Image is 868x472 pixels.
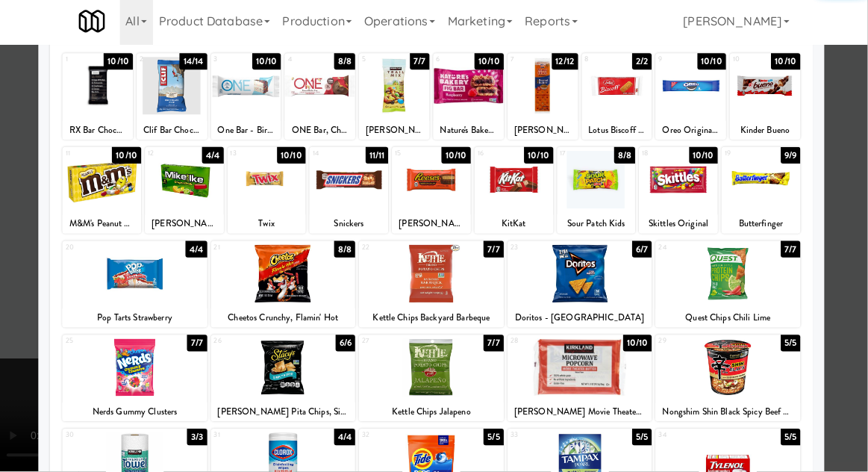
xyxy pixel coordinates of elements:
[562,149,598,162] div: 17
[584,56,654,142] div: 82/2Lotus Biscoff Cookies
[152,217,225,235] div: [PERSON_NAME] and [PERSON_NAME] Original
[657,243,801,329] div: 247/7Quest Chips Chili Lime
[395,217,473,235] div: [PERSON_NAME] Milk Chocolate Peanut Butter
[362,310,506,329] div: Kettle Chips Backyard Barbeque
[191,429,210,446] div: 3/3
[337,56,358,72] div: 8/8
[731,123,801,142] div: Kinder Bueno
[215,403,359,422] div: [PERSON_NAME] Pita Chips, Simply Naked
[67,123,137,142] div: RX Bar Chocolate Sea Salt
[659,310,799,329] div: Quest Chips Chili Lime
[149,149,228,235] div: 124/4[PERSON_NAME] and [PERSON_NAME] Original
[513,243,581,255] div: 23
[217,310,357,329] div: Cheetos Crunchy, Flamin' Hot
[657,336,801,422] div: 295/5Nongshim Shin Black Spicy Beef & Bone Broth
[731,56,801,142] div: 1010/10Kinder Bueno
[70,336,139,349] div: 25
[699,56,728,72] div: 10/10
[559,149,637,235] div: 178/8Sour Patch Kids
[143,123,209,142] div: Clif Bar Chocolate Chip
[510,243,654,329] div: 236/7Doritos - [GEOGRAPHIC_DATA]
[513,56,545,69] div: 7
[513,336,581,349] div: 28
[141,123,211,142] div: Clif Bar Chocolate Chip
[365,336,434,349] div: 27
[781,243,801,259] div: 7/7
[512,123,578,142] div: [PERSON_NAME] Toast Chee Peanut Butter
[587,56,619,69] div: 8
[290,123,356,142] div: ONE Bar, Chocolate Peanut Butter Cup
[215,336,359,422] div: 266/6[PERSON_NAME] Pita Chips, Simply Naked
[67,310,211,329] div: Pop Tarts Strawberry
[69,310,209,329] div: Pop Tarts Strawberry
[218,56,250,69] div: 3
[634,429,653,446] div: 5/5
[218,243,287,255] div: 21
[660,429,728,442] div: 34
[436,123,506,142] div: Nature's Bakery Raspberry Fig Bar
[67,336,211,422] div: 257/7Nerds Gummy Clusters
[364,403,504,422] div: Kettle Chips Jalapeno
[362,56,432,142] div: 57/7[PERSON_NAME] Trail Mix
[190,243,210,259] div: 4/4
[339,336,358,353] div: 6/6
[513,429,581,442] div: 33
[690,149,719,166] div: 10/10
[291,56,323,69] div: 4
[116,149,146,166] div: 10/10
[444,149,473,166] div: 10/10
[70,149,106,162] div: 11
[313,149,391,235] div: 1411/11Snickers
[657,123,727,142] div: Oreo Original Cookie
[436,56,506,142] div: 610/10Nature's Bakery Raspberry Fig Bar
[69,403,209,422] div: Nerds Gummy Clusters
[337,243,358,259] div: 8/8
[288,123,358,142] div: ONE Bar, Chocolate Peanut Butter Cup
[191,336,210,353] div: 7/7
[141,56,211,142] div: 214/14Clif Bar Chocolate Chip
[218,429,287,442] div: 31
[616,149,637,166] div: 8/8
[512,310,652,329] div: Doritos - [GEOGRAPHIC_DATA]
[288,56,358,142] div: 48/8ONE Bar, Chocolate Peanut Butter Cup
[584,123,654,142] div: Lotus Biscoff Cookies
[725,217,799,235] div: Butterfinger
[657,310,801,329] div: Quest Chips Chili Lime
[231,217,310,235] div: Twix
[362,123,432,142] div: [PERSON_NAME] Trail Mix
[643,217,716,235] div: Skittles Original
[781,336,801,353] div: 5/5
[365,429,434,442] div: 32
[660,56,692,69] div: 9
[234,217,307,235] div: Twix
[395,149,473,235] div: 1510/10[PERSON_NAME] Milk Chocolate Peanut Butter
[486,243,505,259] div: 7/7
[561,217,635,235] div: Sour Patch Kids
[67,149,146,235] div: 1110/10M&M's Peanut Chocolate
[70,56,102,69] div: 1
[510,336,654,422] div: 2810/10[PERSON_NAME] Movie Theater Butter Popcorn
[149,217,228,235] div: [PERSON_NAME] and [PERSON_NAME] Original
[234,149,270,162] div: 13
[215,123,285,142] div: One Bar - Birthday Cake
[365,243,434,255] div: 22
[640,217,719,235] div: Skittles Original
[733,123,799,142] div: Kinder Bueno
[625,336,654,353] div: 10/10
[256,56,285,72] div: 10/10
[316,149,352,162] div: 14
[69,217,143,235] div: M&M's Peanut Chocolate
[722,217,801,235] div: Butterfinger
[69,123,135,142] div: RX Bar Chocolate Sea Salt
[486,336,505,353] div: 7/7
[67,243,211,329] div: 204/4Pop Tarts Strawberry
[659,123,725,142] div: Oreo Original Cookie
[634,243,653,259] div: 6/7
[364,310,504,329] div: Kettle Chips Backyard Barbeque
[559,217,637,235] div: Sour Patch Kids
[660,243,728,255] div: 24
[217,123,283,142] div: One Bar - Birthday Cake
[772,56,801,72] div: 10/10
[397,217,471,235] div: [PERSON_NAME] Milk Chocolate Peanut Butter
[369,149,392,166] div: 11/11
